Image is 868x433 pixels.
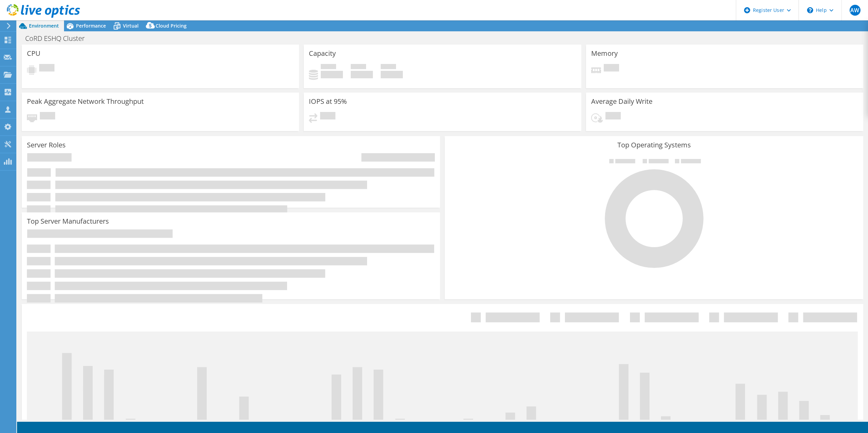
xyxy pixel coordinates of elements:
span: Virtual [123,22,139,29]
span: Pending [605,112,621,121]
h4: 0 GiB [351,71,373,78]
h3: Server Roles [27,141,66,149]
h3: IOPS at 95% [309,98,347,105]
h3: CPU [27,50,41,57]
span: Cloud Pricing [156,22,187,29]
span: Used [321,64,336,71]
h3: Peak Aggregate Network Throughput [27,98,144,105]
h1: CoRD ESHQ Cluster [22,35,95,42]
h3: Average Daily Write [591,98,652,105]
span: AW [850,5,861,16]
span: Pending [40,112,55,121]
h3: Capacity [309,50,336,57]
h4: 0 GiB [381,71,403,78]
h3: Top Server Manufacturers [27,218,109,225]
h4: 0 GiB [321,71,343,78]
span: Pending [604,64,619,73]
span: Total [381,64,396,71]
span: Pending [39,64,54,73]
svg: \n [807,7,813,13]
span: Environment [29,22,59,29]
h3: Top Operating Systems [450,141,858,149]
h3: Memory [591,50,618,57]
span: Performance [76,22,106,29]
span: Pending [320,112,335,121]
span: Free [351,64,366,71]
